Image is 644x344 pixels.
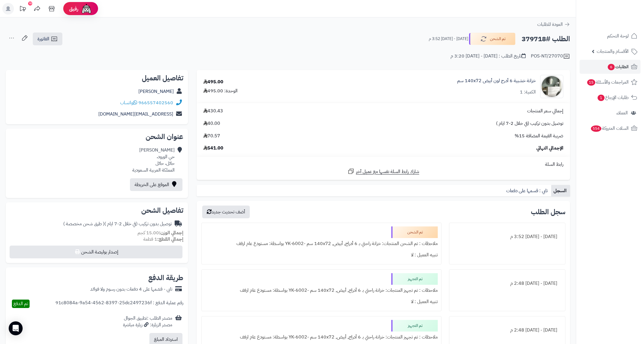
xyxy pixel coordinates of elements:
[90,286,172,293] div: تابي - قسّمها على 4 دفعات بدون رسوم ولا فوائد
[356,168,419,175] span: شارك رابط السلة نفسها مع عميل آخر
[607,64,615,71] span: 6
[148,274,183,281] h2: طريقة الدفع
[98,111,173,118] a: [EMAIL_ADDRESS][DOMAIN_NAME]
[205,238,438,249] div: ملاحظات : تم الشحن المنتجات: خزانة راحتي بـ 6 أدراج, أبيض, ‎140x72 سم‏ -YK-6002 بواسطة: مستودع عا...
[453,278,562,289] div: [DATE] - [DATE] 2:48 م
[537,21,570,28] a: العودة للطلبات
[138,99,173,106] a: 966557402560
[81,3,92,15] img: ai-face.png
[205,285,438,296] div: ملاحظات : تم تجهيز المنتجات: خزانة راحتي بـ 6 أدراج, أبيض, ‎140x72 سم‏ -YK-6002 بواسطة: مستودع عا...
[348,168,419,175] a: شارك رابط السلة نفسها مع عميل آخر
[520,89,536,96] div: الكمية: 1
[587,79,596,86] span: 15
[63,221,172,227] div: توصيل بدون تركيب (في خلال 2-7 ايام )
[453,231,562,242] div: [DATE] - [DATE] 3:52 م
[130,178,182,191] a: الموقع على الخريطة
[10,246,182,258] button: إصدار بوليصة الشحن
[605,8,638,20] img: logo-2.png
[123,322,172,328] div: مصدر الزيارة: زيارة مباشرة
[205,296,438,307] div: تنبيه العميل : لا
[504,185,551,197] a: تابي : قسمها على دفعات
[33,33,62,45] a: الفاتورة
[551,185,570,197] a: السجل
[138,229,183,236] small: 15.00 كجم
[580,29,641,43] a: لوحة التحكم
[202,206,250,218] button: أضف تحديث جديد
[469,33,515,45] button: تم الشحن
[205,332,438,343] div: ملاحظات : تم تجهيز المنتجات: خزانة راحتي بـ 6 أدراج, أبيض, ‎140x72 سم‏ -YK-6002 بواسطة: مستودع عا...
[429,36,468,42] small: [DATE] - [DATE] 3:52 م
[9,321,23,335] div: Open Intercom Messenger
[580,91,641,105] a: طلبات الإرجاع1
[607,32,629,40] span: لوحة التحكم
[28,1,32,6] div: 10
[10,133,183,140] h2: عنوان الشحن
[607,63,629,71] span: الطلبات
[527,108,563,114] span: إجمالي سعر المنتجات
[522,33,570,45] h2: الطلب #379718
[120,99,137,106] a: واتساب
[10,207,183,214] h2: تفاصيل الشحن
[203,79,223,85] div: 495.00
[10,75,183,82] h2: تفاصيل العميل
[580,106,641,120] a: العملاء
[587,78,629,86] span: المراجعات والأسئلة
[55,300,183,308] div: رقم عملية الدفع : 91c8084a-9a54-4562-8397-25dc2497236f
[205,249,438,261] div: تنبيه العميل : لا
[540,75,563,98] img: 1746709299-1702541934053-68567865785768-1000x1000-90x90.jpg
[143,236,183,243] small: 1 قطعة
[580,75,641,89] a: المراجعات والأسئلة15
[203,145,223,152] span: 541.00
[391,320,438,332] div: تم التجهيز
[515,133,563,139] span: ضريبة القيمة المضافة 15%
[616,109,628,117] span: العملاء
[580,60,641,74] a: الطلبات6
[15,3,30,16] a: تحديثات المنصة
[69,5,78,12] span: رفيق
[536,145,563,152] span: الإجمالي النهائي
[537,21,563,28] span: العودة للطلبات
[496,120,563,127] span: توصيل بدون تركيب (في خلال 2-7 ايام )
[531,53,570,60] div: POS-NT/27070
[203,133,220,139] span: 70.57
[199,161,568,168] div: رابط السلة
[13,300,28,307] span: تم الدفع
[391,273,438,285] div: تم التجهيز
[138,88,174,95] a: [PERSON_NAME]
[597,94,605,101] span: 1
[123,315,172,328] div: مصدر الطلب :تطبيق الجوال
[597,93,629,102] span: طلبات الإرجاع
[63,220,104,227] span: ( طرق شحن مخصصة )
[451,53,526,60] div: تاريخ الطلب : [DATE] - [DATE] 3:20 م
[203,120,220,127] span: 40.00
[597,47,629,55] span: الأقسام والمنتجات
[132,147,175,173] div: [PERSON_NAME] حي الورود، حائل، حائل المملكة العربية السعودية
[531,208,565,215] h3: سجل الطلب
[203,108,223,114] span: 430.43
[391,226,438,238] div: تم الشحن
[37,35,49,42] span: الفاتورة
[590,124,629,132] span: السلات المتروكة
[457,78,536,84] a: خزانة خشبية 6 أدرج لون أبيض 140x72 سم
[590,125,602,132] span: 554
[157,236,183,243] strong: إجمالي القطع:
[580,121,641,135] a: السلات المتروكة554
[453,325,562,336] div: [DATE] - [DATE] 2:48 م
[203,88,238,94] div: الوحدة: 495.00
[159,229,183,236] strong: إجمالي الوزن:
